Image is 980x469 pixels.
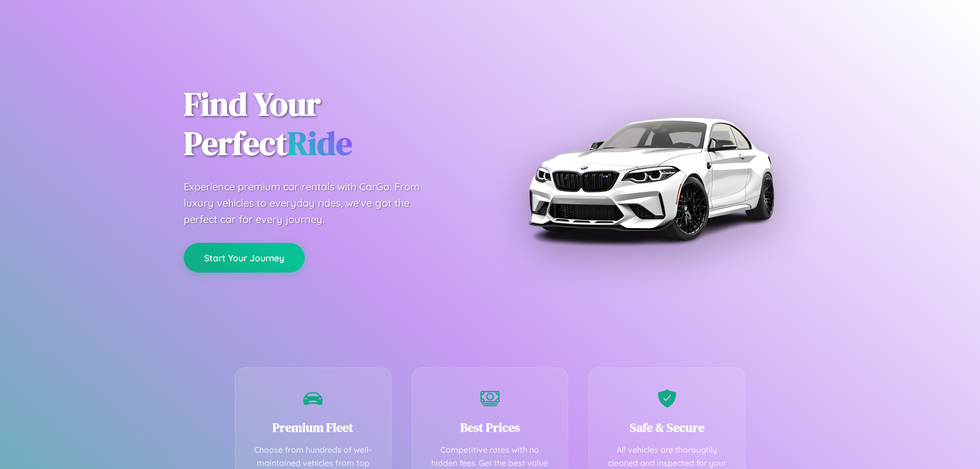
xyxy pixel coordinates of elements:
[604,419,729,436] h3: Safe & Secure
[184,243,305,273] button: Start Your Journey
[287,121,352,165] span: Ride
[428,419,553,436] h3: Best Prices
[251,419,376,436] h3: Premium Fleet
[523,51,778,306] img: Premium BMW car rental vehicle
[184,179,439,228] p: Experience premium car rentals with CarGo. From luxury vehicles to everyday rides, we've got the ...
[184,85,475,163] h1: Find Your Perfect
